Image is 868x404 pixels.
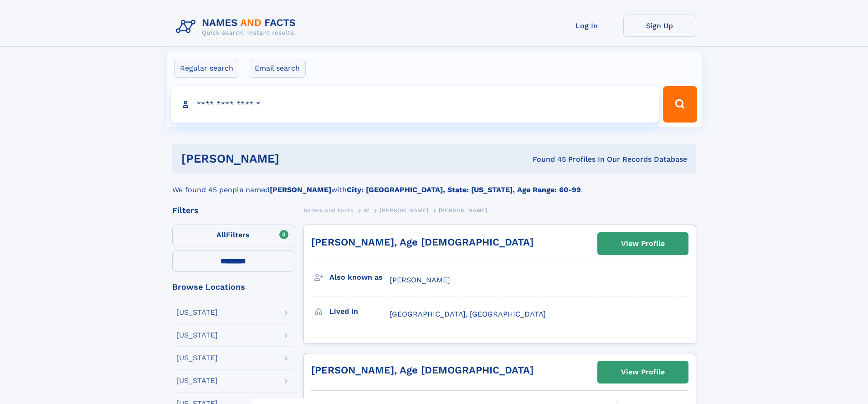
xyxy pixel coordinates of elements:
[439,207,488,214] span: [PERSON_NAME]
[303,205,354,216] a: Names and Facts
[329,270,390,285] h3: Also known as
[390,276,450,284] span: [PERSON_NAME]
[249,59,306,78] label: Email search
[598,233,688,255] a: View Profile
[176,354,218,362] div: [US_STATE]
[176,377,218,384] div: [US_STATE]
[270,185,331,194] b: [PERSON_NAME]
[329,304,390,319] h3: Lived in
[172,225,294,246] label: Filters
[172,174,696,195] div: We found 45 people named with .
[621,233,665,254] div: View Profile
[390,310,546,318] span: [GEOGRAPHIC_DATA], [GEOGRAPHIC_DATA]
[174,59,239,78] label: Regular search
[364,207,370,214] span: W
[216,230,226,239] span: All
[406,154,687,164] div: Found 45 Profiles In Our Records Database
[347,185,581,194] b: City: [GEOGRAPHIC_DATA], State: [US_STATE], Age Range: 60-99
[171,86,659,123] input: search input
[311,364,534,376] a: [PERSON_NAME], Age [DEMOGRAPHIC_DATA]
[380,205,428,216] a: [PERSON_NAME]
[172,283,294,291] div: Browse Locations
[181,153,406,164] h1: [PERSON_NAME]
[380,207,428,214] span: [PERSON_NAME]
[172,206,294,215] div: Filters
[172,15,303,39] img: Logo Names and Facts
[550,15,623,37] a: Log In
[663,86,697,123] button: Search Button
[311,236,534,248] a: [PERSON_NAME], Age [DEMOGRAPHIC_DATA]
[176,332,218,339] div: [US_STATE]
[621,362,665,383] div: View Profile
[364,205,370,216] a: W
[176,309,218,316] div: [US_STATE]
[598,361,688,383] a: View Profile
[623,15,696,37] a: Sign Up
